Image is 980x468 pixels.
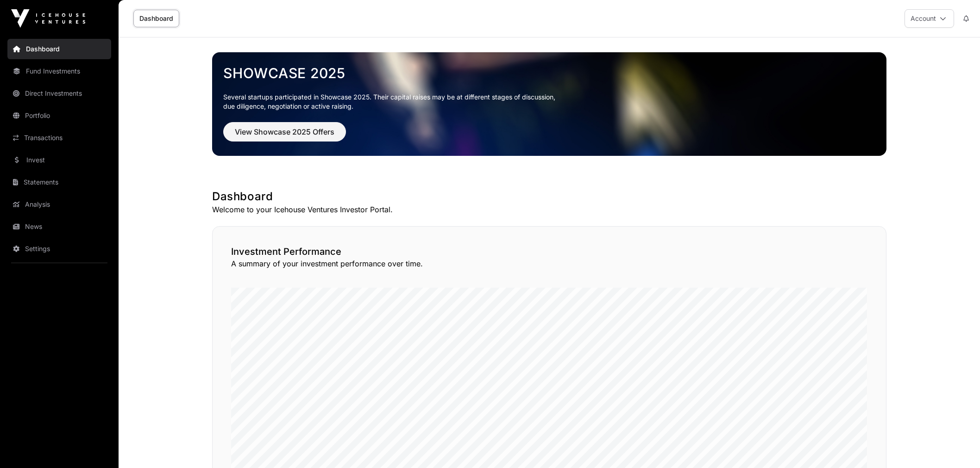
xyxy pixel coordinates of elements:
[7,194,111,215] a: Analysis
[7,83,111,104] a: Direct Investments
[7,128,111,148] a: Transactions
[7,239,111,259] a: Settings
[212,52,886,156] img: Showcase 2025
[231,245,867,258] h2: Investment Performance
[7,216,111,237] a: News
[7,61,111,81] a: Fund Investments
[7,150,111,170] a: Invest
[7,105,111,126] a: Portfolio
[223,122,346,142] button: View Showcase 2025 Offers
[223,65,875,81] a: Showcase 2025
[7,172,111,192] a: Statements
[7,39,111,59] a: Dashboard
[212,204,886,215] p: Welcome to your Icehouse Ventures Investor Portal.
[223,131,346,141] a: View Showcase 2025 Offers
[11,9,85,28] img: Icehouse Ventures Logo
[231,258,867,269] p: A summary of your investment performance over time.
[133,10,179,27] a: Dashboard
[235,126,334,137] span: View Showcase 2025 Offers
[223,92,875,111] p: Several startups participated in Showcase 2025. Their capital raises may be at different stages o...
[905,9,954,28] button: Account
[212,189,886,204] h1: Dashboard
